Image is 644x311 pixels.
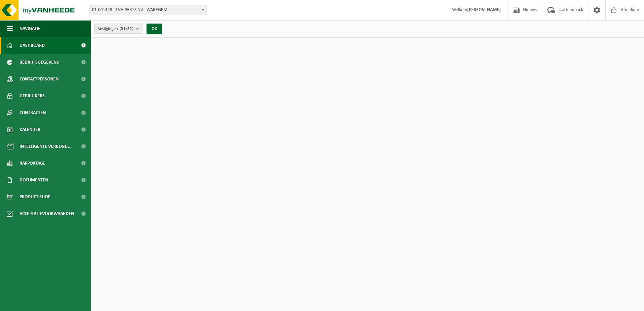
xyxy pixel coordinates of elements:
button: Vestigingen(31/32) [94,24,142,34]
span: 01-001428 - TVH PARTS NV - WAREGEM [89,5,207,15]
span: Bedrijfsgegevens [20,54,59,71]
span: Contracten [20,104,46,121]
span: Documenten [20,172,48,188]
span: Dashboard [20,37,45,54]
span: Rapportage [20,155,45,172]
strong: [PERSON_NAME] [467,7,501,12]
span: Acceptatievoorwaarden [20,205,74,222]
span: Gebruikers [20,88,45,104]
count: (31/32) [120,27,133,31]
span: Intelligente verbond... [20,138,72,155]
span: 01-001428 - TVH PARTS NV - WAREGEM [89,5,206,15]
span: Vestigingen [98,24,133,34]
span: Navigatie [20,20,40,37]
button: OK [147,24,162,34]
span: Product Shop [20,188,50,205]
span: Contactpersonen [20,71,59,88]
span: Kalender [20,121,40,138]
